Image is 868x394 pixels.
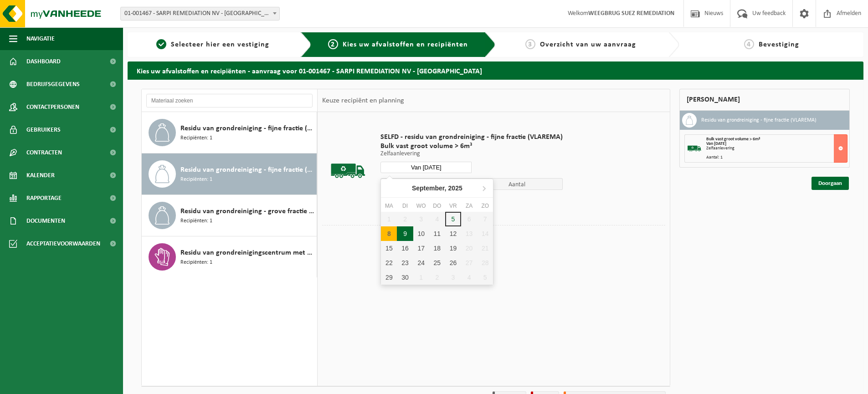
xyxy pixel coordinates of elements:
span: Gebruikers [26,118,61,141]
div: 19 [445,241,461,256]
div: do [429,201,445,210]
div: 16 [397,241,413,256]
input: Selecteer datum [380,162,472,173]
div: zo [477,201,493,210]
div: 17 [413,241,429,256]
span: Navigatie [26,27,55,50]
span: Contracten [26,141,62,164]
div: 11 [429,226,445,241]
span: Aantal [472,178,563,190]
div: 25 [429,256,445,270]
span: 01-001467 - SARPI REMEDIATION NV - GRIMBERGEN [121,7,279,20]
div: 22 [381,256,397,270]
span: Dashboard [26,50,61,73]
div: 3 [445,270,461,285]
p: Zelfaanlevering [380,151,563,157]
span: SELFD - residu van grondreiniging - fijne fractie (VLAREMA) [380,133,563,142]
button: Residu van grondreiniging - grove fractie (VLAREMA) (conform voorwaarden verlaagde heffing) Recip... [142,195,317,236]
span: Contactpersonen [26,96,79,118]
span: Recipiënten: 1 [180,217,212,225]
span: Bulk vast groot volume > 6m³ [380,142,563,151]
span: Recipiënten: 1 [180,175,212,184]
span: Documenten [26,210,65,232]
input: Materiaal zoeken [146,94,313,107]
strong: Van [DATE] [706,141,726,146]
div: 30 [397,270,413,285]
span: Rapportage [26,187,62,210]
span: Residu van grondreiniging - fijne fractie (VLAREBO) [180,123,314,134]
span: Bedrijfsgegevens [26,73,80,96]
strong: WEEGBRUG SUEZ REMEDIATION [588,10,674,17]
div: Keuze recipiënt en planning [318,89,409,112]
div: 8 [381,226,397,241]
span: Bulk vast groot volume > 6m³ [706,137,760,142]
span: Bevestiging [759,41,799,48]
div: 9 [397,226,413,241]
span: Recipiënten: 1 [180,134,212,143]
div: 1 [413,270,429,285]
button: Residu van grondreinigingscentrum met >0,1% asbest (HGB + NHGB) Recipiënten: 1 [142,236,317,277]
div: 2 [429,270,445,285]
span: Residu van grondreinigingscentrum met >0,1% asbest (HGB + NHGB) [180,247,314,258]
span: 2 [328,39,338,49]
span: Overzicht van uw aanvraag [540,41,636,48]
div: 10 [413,226,429,241]
div: 18 [429,241,445,256]
div: 23 [397,256,413,270]
div: 5 [445,212,461,226]
h2: Kies uw afvalstoffen en recipiënten - aanvraag voor 01-001467 - SARPI REMEDIATION NV - [GEOGRAPHI... [128,61,863,79]
div: 12 [445,226,461,241]
div: 24 [413,256,429,270]
button: Residu van grondreiniging - fijne fractie (VLAREBO) Recipiënten: 1 [142,112,317,154]
div: Zelfaanlevering [706,146,847,151]
div: wo [413,201,429,210]
span: 4 [744,39,754,49]
a: 1Selecteer hier een vestiging [132,39,293,50]
span: Recipiënten: 1 [180,258,212,267]
span: 1 [156,39,166,49]
div: Aantal: 1 [706,155,847,160]
div: ma [381,201,397,210]
span: Residu van grondreiniging - grove fractie (VLAREMA) (conform voorwaarden verlaagde heffing) [180,206,314,217]
div: vr [445,201,461,210]
div: 15 [381,241,397,256]
span: 01-001467 - SARPI REMEDIATION NV - GRIMBERGEN [120,7,280,20]
h3: Residu van grondreiniging - fijne fractie (VLAREMA) [701,113,817,128]
span: Kalender [26,164,55,187]
div: [PERSON_NAME] [679,89,850,111]
span: Selecteer hier een vestiging [171,41,269,48]
div: 29 [381,270,397,285]
div: di [397,201,413,210]
span: Kies uw afvalstoffen en recipiënten [343,41,468,48]
span: 3 [525,39,535,49]
button: Residu van grondreiniging - fijne fractie (VLAREMA) Recipiënten: 1 [142,154,317,195]
i: 2025 [448,185,462,191]
span: Acceptatievoorwaarden [26,232,100,255]
div: September, [408,181,466,195]
div: za [461,201,477,210]
a: Doorgaan [812,177,849,190]
div: 26 [445,256,461,270]
span: Residu van grondreiniging - fijne fractie (VLAREMA) [180,164,314,175]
